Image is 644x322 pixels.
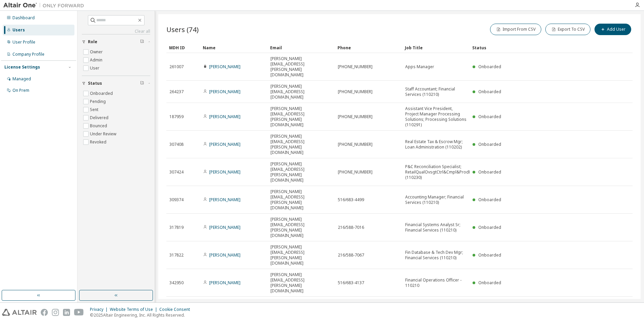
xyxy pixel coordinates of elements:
button: Import From CSV [490,24,541,35]
span: 216/588-7067 [338,252,364,258]
div: MDH ID [169,42,197,53]
span: 317819 [169,225,184,230]
span: Accounting Manager; Financial Services (110210) [405,194,466,205]
label: Sent [90,106,100,114]
span: Financial Operations Officer - 110210 [405,277,466,288]
label: Onboarded [90,89,114,98]
div: License Settings [4,64,40,70]
span: Users (74) [166,25,199,34]
span: 307424 [169,169,184,175]
a: [PERSON_NAME] [209,197,240,203]
span: [PERSON_NAME][EMAIL_ADDRESS][PERSON_NAME][DOMAIN_NAME] [270,217,332,238]
div: User Profile [12,39,35,45]
span: [PERSON_NAME][EMAIL_ADDRESS][DOMAIN_NAME] [270,84,332,100]
span: [PHONE_NUMBER] [338,89,373,95]
span: Onboarded [478,141,501,147]
label: Admin [90,56,104,64]
span: Onboarded [478,169,501,175]
span: Financial Systems Analyst Sr; Financial Services (110210) [405,222,466,233]
span: 309374 [169,197,184,203]
span: P&C Reconciliation Specialist; RetailQualOvsgtCtrl&Cmpl&ProdD (110230) [405,164,472,180]
span: 264237 [169,89,184,95]
span: Onboarded [478,252,501,258]
a: Clear all [82,29,150,34]
span: Apps Manager [405,64,434,70]
a: [PERSON_NAME] [209,252,240,258]
span: Onboarded [478,64,501,70]
div: Managed [12,76,31,82]
div: Phone [337,42,399,53]
img: linkedin.svg [63,309,70,316]
a: [PERSON_NAME] [209,169,240,175]
span: 342950 [169,280,184,286]
label: User [90,64,101,72]
span: [PHONE_NUMBER] [338,114,373,119]
p: © 2025 Altair Engineering, Inc. All Rights Reserved. [90,312,194,318]
div: Cookie Consent [159,307,194,312]
span: [PHONE_NUMBER] [338,142,373,147]
button: Export To CSV [545,24,590,35]
span: Onboarded [478,280,501,286]
span: 516/683-4137 [338,280,364,286]
div: Name [203,42,265,53]
img: instagram.svg [52,309,59,316]
label: Pending [90,98,107,106]
span: 261007 [169,64,184,70]
img: Altair One [3,2,88,9]
span: Fin Database & Tech Dev Mgr; Financial Services (110210) [405,250,466,261]
button: Add User [594,24,631,35]
span: 187959 [169,114,184,119]
span: [PERSON_NAME][EMAIL_ADDRESS][PERSON_NAME][DOMAIN_NAME] [270,272,332,294]
label: Revoked [90,138,108,146]
div: Email [270,42,332,53]
span: 216/588-7016 [338,225,364,230]
span: Assistant Vice President, Project Manager Processing Solutions; Processing Solutions (110291) [405,106,466,128]
span: [PERSON_NAME][EMAIL_ADDRESS][PERSON_NAME][DOMAIN_NAME] [270,161,332,183]
a: [PERSON_NAME] [209,114,240,119]
a: [PERSON_NAME] [209,89,240,95]
span: [PERSON_NAME][EMAIL_ADDRESS][PERSON_NAME][DOMAIN_NAME] [270,106,332,128]
img: youtube.svg [74,309,84,316]
div: Users [12,27,25,33]
span: [PERSON_NAME][EMAIL_ADDRESS][PERSON_NAME][DOMAIN_NAME] [270,189,332,211]
div: Website Terms of Use [110,307,159,312]
span: Clear filter [140,39,144,45]
a: [PERSON_NAME] [209,64,240,70]
span: 307408 [169,142,184,147]
span: Real Estate Tax & Escrow Mgr; Loan Administration (110202) [405,139,466,150]
label: Delivered [90,114,110,122]
div: Dashboard [12,15,35,21]
label: Bounced [90,122,108,130]
label: Under Review [90,130,118,138]
span: Onboarded [478,114,501,119]
span: Role [88,39,97,45]
span: Onboarded [478,197,501,203]
span: Onboarded [478,224,501,230]
span: Clear filter [140,81,144,86]
a: [PERSON_NAME] [209,141,240,147]
span: Onboarded [478,89,501,95]
span: Status [88,81,102,86]
button: Status [82,76,150,91]
span: 516/683-4499 [338,197,364,203]
span: [PHONE_NUMBER] [338,169,373,175]
div: Company Profile [12,52,44,57]
span: [PERSON_NAME][EMAIL_ADDRESS][PERSON_NAME][DOMAIN_NAME] [270,244,332,266]
div: On Prem [12,88,29,93]
span: Staff Accountant; Financial Services (110210) [405,86,466,97]
a: [PERSON_NAME] [209,224,240,230]
div: Job Title [405,42,467,53]
a: [PERSON_NAME] [209,280,240,286]
div: Privacy [90,307,110,312]
img: facebook.svg [41,309,48,316]
button: Role [82,34,150,49]
span: [PERSON_NAME][EMAIL_ADDRESS][PERSON_NAME][DOMAIN_NAME] [270,56,332,78]
span: [PERSON_NAME][EMAIL_ADDRESS][PERSON_NAME][DOMAIN_NAME] [270,134,332,155]
img: altair_logo.svg [2,309,37,316]
span: 317822 [169,252,184,258]
span: [PHONE_NUMBER] [338,64,373,70]
div: Status [472,42,598,53]
label: Owner [90,48,104,56]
